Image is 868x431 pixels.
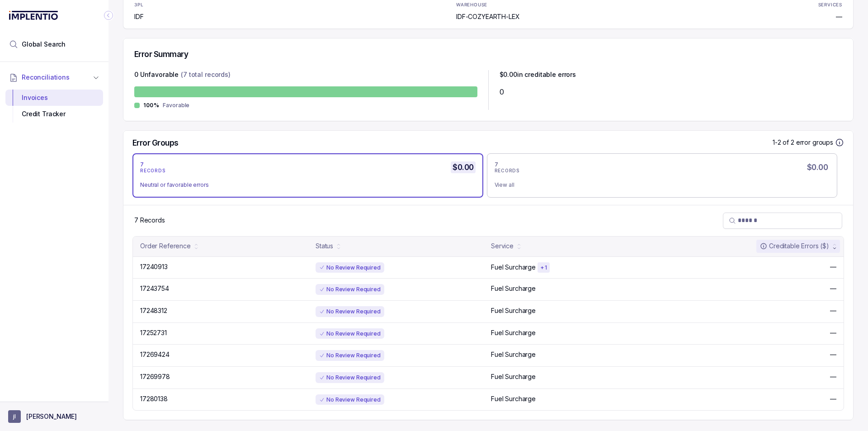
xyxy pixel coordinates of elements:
[163,101,189,110] p: Favorable
[140,328,167,337] p: 17252731
[5,88,103,124] div: Reconciliations
[316,394,384,405] div: No Review Required
[316,306,384,317] div: No Review Required
[836,12,842,21] p: —
[140,350,170,359] p: 17269424
[760,242,829,251] div: Creditable Errors ($)
[140,168,165,174] p: RECORDS
[495,180,823,189] div: View all
[491,306,536,315] p: Fuel Surcharge
[8,410,100,423] button: User initials[PERSON_NAME]
[495,168,520,174] p: RECORDS
[134,70,179,81] p: 0 Unfavorable
[540,264,547,271] p: + 1
[805,161,830,173] h5: $0.00
[830,306,836,315] p: —
[22,73,70,82] span: Reconciliations
[140,242,191,251] div: Order Reference
[316,328,384,339] div: No Review Required
[140,180,468,189] div: Neutral or favorable errors
[143,102,159,109] p: 100%
[13,90,96,106] div: Invoices
[181,70,231,81] p: (7 total records)
[456,12,520,21] p: IDF-COZYEARTH-LEX
[5,67,103,87] button: Reconciliations
[132,138,179,148] h5: Error Groups
[491,328,536,337] p: Fuel Surcharge
[818,2,842,8] p: SERVICES
[491,394,536,403] p: Fuel Surcharge
[456,2,487,8] p: WAREHOUSE
[13,106,96,122] div: Credit Tracker
[491,242,514,251] div: Service
[491,284,536,293] p: Fuel Surcharge
[316,242,333,251] div: Status
[491,350,536,359] p: Fuel Surcharge
[134,216,165,225] p: 7 Records
[140,262,168,271] p: 17240913
[26,412,77,421] p: [PERSON_NAME]
[830,372,836,381] p: —
[500,70,576,81] p: $ 0.00 in creditable errors
[103,10,114,21] div: Collapse Icon
[140,372,170,381] p: 17269978
[451,161,475,173] h5: $0.00
[830,394,836,403] p: —
[140,306,167,315] p: 17248312
[316,284,384,295] div: No Review Required
[140,394,168,403] p: 17280138
[134,216,165,225] div: Remaining page entries
[491,372,536,381] p: Fuel Surcharge
[134,49,188,59] h5: Error Summary
[830,328,836,337] p: —
[830,284,836,293] p: —
[316,262,384,273] div: No Review Required
[773,138,796,147] p: 1-2 of 2
[491,263,536,272] p: Fuel Surcharge
[8,410,21,423] span: User initials
[316,372,384,383] div: No Review Required
[134,2,158,8] p: 3PL
[140,284,169,293] p: 17243754
[134,12,158,21] p: IDF
[796,138,833,147] p: error groups
[830,262,836,271] p: —
[500,86,843,97] div: 0
[22,40,66,49] span: Global Search
[830,350,836,359] p: —
[140,161,144,168] p: 7
[495,161,499,168] p: 7
[316,350,384,361] div: No Review Required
